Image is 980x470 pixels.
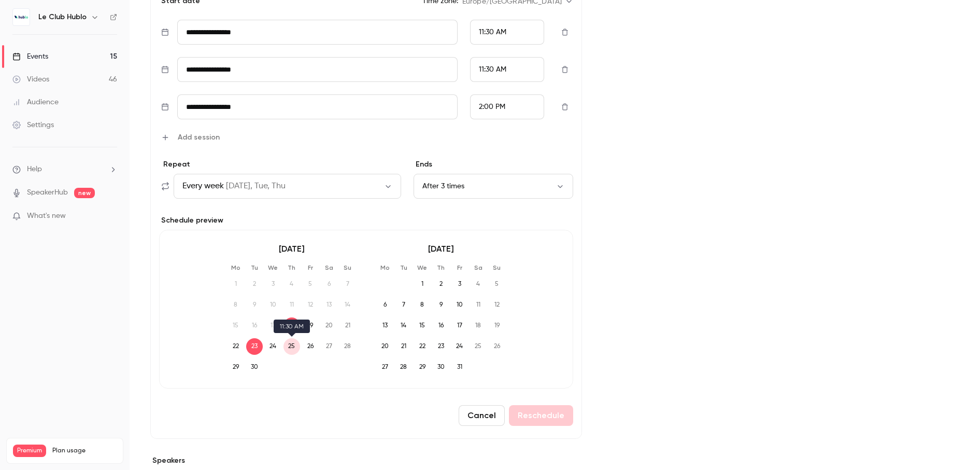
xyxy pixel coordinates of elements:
div: From [470,20,544,45]
span: 1 [414,276,431,293]
span: 12 [302,297,319,313]
span: 27 [377,359,393,376]
span: 31 [451,359,468,376]
p: Tu [246,264,263,272]
span: 23 [246,338,263,355]
span: [DATE], Tue, Thu [226,180,286,192]
p: Su [489,264,505,272]
div: Videos [12,74,49,85]
span: 21 [339,317,356,334]
span: 29 [414,359,431,376]
p: Sa [321,264,337,272]
p: Su [339,264,356,272]
div: Settings [12,120,54,130]
span: 24 [265,338,281,355]
span: 20 [377,338,393,355]
span: new [74,188,95,198]
span: 8 [414,297,431,313]
span: 25 [470,338,487,355]
span: 4 [283,276,300,293]
span: Plan usage [52,447,117,455]
span: 5 [302,276,319,293]
span: 22 [228,338,244,355]
div: From [470,57,544,82]
span: What's new [27,211,66,222]
h6: Le Club Hublo [38,12,87,22]
span: 15 [414,317,431,334]
p: Th [283,264,300,272]
span: 9 [246,297,263,313]
span: 23 [433,338,449,355]
span: 6 [377,297,393,313]
span: 26 [489,338,505,355]
span: 4 [470,276,487,293]
input: Tue, Feb 17, 2026 [177,20,458,45]
button: Add session [161,132,220,143]
span: 26 [302,338,319,355]
span: Every week [182,180,224,192]
span: 24 [451,338,468,355]
span: 10 [451,297,468,313]
input: Tue, Feb 17, 2026 [177,94,458,119]
p: Repeat [161,159,401,170]
span: 16 [433,317,449,334]
span: 8 [228,297,244,313]
li: help-dropdown-opener [12,164,117,175]
span: 2 [433,276,449,293]
span: 11 [283,297,300,313]
button: After 3 times [414,174,573,199]
span: 10 [265,297,281,313]
span: 18 [283,317,300,334]
span: Help [27,164,42,175]
span: Premium [13,445,46,457]
iframe: Noticeable Trigger [105,212,117,221]
input: Tue, Feb 17, 2026 [177,57,458,82]
button: Cancel [459,405,505,426]
p: Fr [302,264,319,272]
label: Speakers [150,455,582,466]
span: 7 [395,297,412,313]
p: [DATE] [228,243,356,255]
span: 13 [321,297,337,313]
p: We [414,264,431,272]
span: 7 [339,276,356,293]
span: 3 [265,276,281,293]
a: SpeakerHub [27,187,68,198]
span: 14 [339,297,356,313]
div: Audience [12,97,59,107]
span: 28 [339,338,356,355]
label: Schedule preview [159,215,573,226]
span: 21 [395,338,412,355]
p: Th [433,264,449,272]
span: 15 [228,317,244,334]
button: Every week[DATE], Tue, Thu [174,174,401,199]
span: 2:00 PM [479,103,505,110]
span: 11:30 AM [479,66,506,73]
span: 3 [451,276,468,293]
span: 30 [246,359,263,376]
span: 11:30 AM [479,29,506,36]
p: Mo [228,264,244,272]
span: 22 [414,338,431,355]
span: 9 [433,297,449,313]
p: Sa [470,264,487,272]
p: Mo [377,264,393,272]
p: We [265,264,281,272]
span: 16 [246,317,263,334]
span: 17 [265,317,281,334]
span: 5 [489,276,505,293]
span: 6 [321,276,337,293]
span: 27 [321,338,337,355]
span: 19 [489,317,505,334]
p: Fr [451,264,468,272]
span: 14 [395,317,412,334]
span: Add session [178,132,220,143]
span: 20 [321,317,337,334]
span: 13 [377,317,393,334]
span: 29 [228,359,244,376]
span: 19 [302,317,319,334]
span: 11 [470,297,487,313]
span: 12 [489,297,505,313]
div: From [470,94,544,119]
span: 25 [283,338,300,355]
